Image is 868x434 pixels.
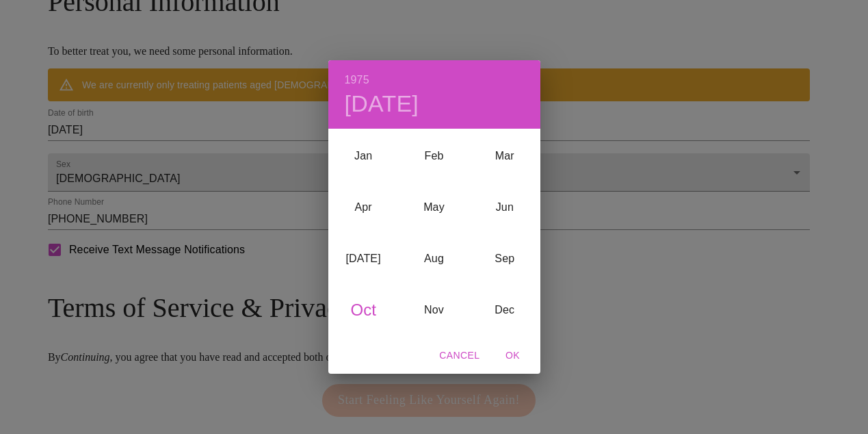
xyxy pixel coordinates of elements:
button: OK [491,343,535,368]
div: Mar [469,131,540,182]
div: May [399,182,469,233]
button: 1975 [345,71,369,90]
span: OK [497,347,529,364]
button: [DATE] [345,90,419,118]
div: [DATE] [328,233,399,285]
div: Jun [469,182,540,233]
div: Aug [399,233,469,285]
div: Apr [328,182,399,233]
div: Jan [328,131,399,182]
div: Nov [399,285,469,336]
div: Dec [469,285,540,336]
span: Cancel [439,347,479,364]
button: Cancel [434,343,485,368]
div: Sep [469,233,540,285]
div: Feb [399,131,469,182]
div: Oct [328,285,399,336]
